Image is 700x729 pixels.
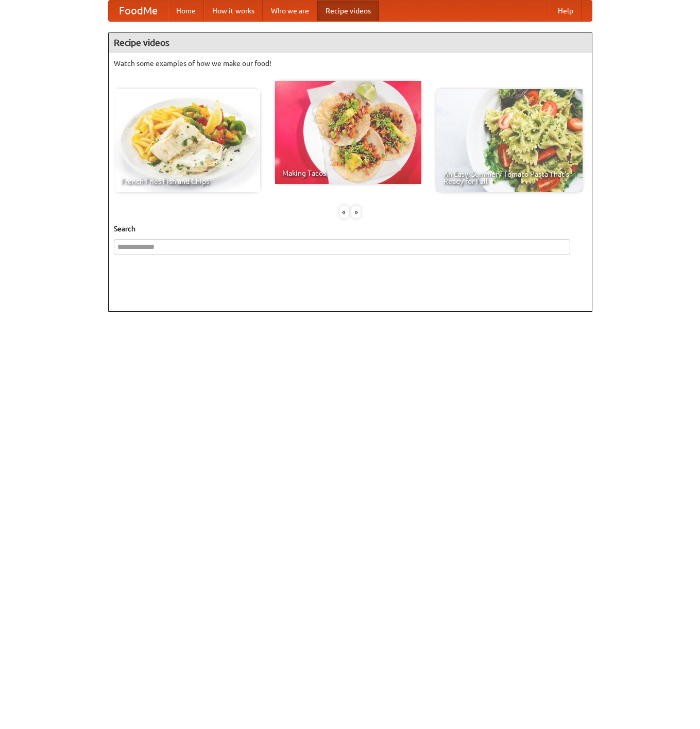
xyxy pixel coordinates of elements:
[114,58,587,69] p: Watch some examples of how we make our food!
[109,32,592,53] h4: Recipe videos
[351,206,361,218] div: »
[263,1,317,21] a: Who we are
[436,89,583,192] a: An Easy, Summery Tomato Pasta That's Ready for Fall
[275,81,421,184] a: Making Tacos
[317,1,379,21] a: Recipe videos
[282,169,414,177] span: Making Tacos
[168,1,204,21] a: Home
[121,178,253,185] span: French Fries Fish and Chips
[109,1,168,21] a: FoodMe
[550,1,582,21] a: Help
[443,171,575,185] span: An Easy, Summery Tomato Pasta That's Ready for Fall
[114,224,587,234] h5: Search
[204,1,263,21] a: How it works
[114,89,260,192] a: French Fries Fish and Chips
[339,206,349,218] div: «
